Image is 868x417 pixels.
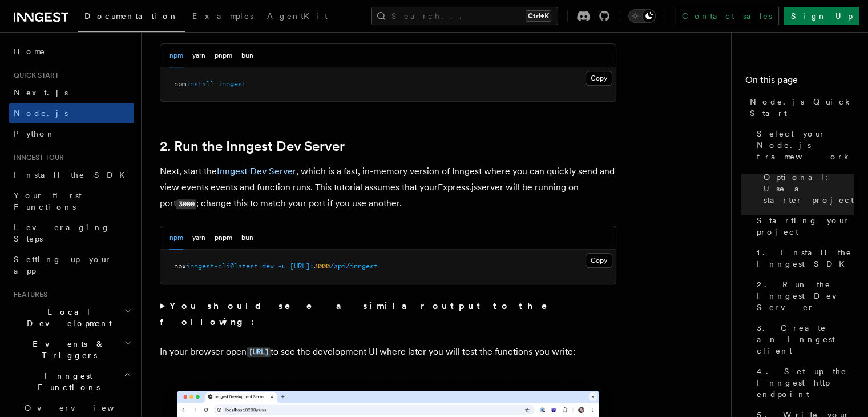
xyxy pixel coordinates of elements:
[174,80,186,88] span: npm
[84,11,179,21] span: Documentation
[752,210,854,242] a: Starting your project
[586,253,612,268] button: Copy
[752,361,854,404] a: 4. Set up the Inngest http endpoint
[757,247,854,270] span: 1. Install the Inngest SDK
[784,7,859,25] a: Sign Up
[160,138,345,154] a: 2. Run the Inngest Dev Server
[169,226,183,250] button: npm
[9,334,134,366] button: Events & Triggers
[628,9,656,23] button: Toggle dark mode
[759,167,854,210] a: Optional: Use a starter project
[675,7,779,25] a: Contact sales
[14,129,55,138] span: Python
[160,298,616,330] summary: You should see a similar output to the following:
[247,346,271,357] a: [URL]
[192,44,205,67] button: yarn
[757,128,854,162] span: Select your Node.js framework
[9,185,134,217] a: Your first Functions
[314,262,330,270] span: 3000
[757,322,854,356] span: 3. Create an Inngest client
[9,306,124,329] span: Local Development
[14,255,112,275] span: Setting up your app
[14,223,110,243] span: Leveraging Steps
[9,338,124,361] span: Events & Triggers
[14,88,68,97] span: Next.js
[160,163,616,212] p: Next, start the , which is a fast, in-memory version of Inngest where you can quickly send and vi...
[752,123,854,167] a: Select your Node.js framework
[9,366,134,398] button: Inngest Functions
[217,166,296,177] a: Inngest Dev Server
[9,103,134,123] a: Node.js
[750,96,854,119] span: Node.js Quick Start
[9,249,134,281] a: Setting up your app
[176,199,196,209] code: 3000
[278,262,286,270] span: -u
[241,226,253,250] button: bun
[215,44,232,67] button: pnpm
[169,44,183,67] button: npm
[9,82,134,103] a: Next.js
[9,41,134,62] a: Home
[330,262,378,270] span: /api/inngest
[745,73,854,91] h4: On this page
[186,262,258,270] span: inngest-cli@latest
[757,215,854,238] span: Starting your project
[371,7,558,25] button: Search...Ctrl+K
[78,3,185,32] a: Documentation
[174,262,186,270] span: npx
[262,262,274,270] span: dev
[192,11,253,21] span: Examples
[9,290,47,299] span: Features
[185,3,260,31] a: Examples
[9,217,134,249] a: Leveraging Steps
[745,91,854,123] a: Node.js Quick Start
[241,44,253,67] button: bun
[25,403,142,412] span: Overview
[260,3,334,31] a: AgentKit
[526,10,551,22] kbd: Ctrl+K
[9,302,134,334] button: Local Development
[14,109,68,118] span: Node.js
[9,123,134,144] a: Python
[586,71,612,86] button: Copy
[752,274,854,318] a: 2. Run the Inngest Dev Server
[14,191,82,211] span: Your first Functions
[752,318,854,361] a: 3. Create an Inngest client
[757,279,854,313] span: 2. Run the Inngest Dev Server
[757,366,854,400] span: 4. Set up the Inngest http endpoint
[218,80,246,88] span: inngest
[9,71,59,80] span: Quick start
[9,153,64,162] span: Inngest tour
[247,347,271,357] code: [URL]
[752,242,854,274] a: 1. Install the Inngest SDK
[267,11,328,21] span: AgentKit
[290,262,314,270] span: [URL]:
[192,226,205,250] button: yarn
[14,170,132,179] span: Install the SDK
[14,46,46,57] span: Home
[215,226,232,250] button: pnpm
[9,165,134,185] a: Install the SDK
[160,300,563,327] strong: You should see a similar output to the following:
[160,344,616,360] p: In your browser open to see the development UI where later you will test the functions you write:
[186,80,214,88] span: install
[764,171,854,206] span: Optional: Use a starter project
[9,370,123,393] span: Inngest Functions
